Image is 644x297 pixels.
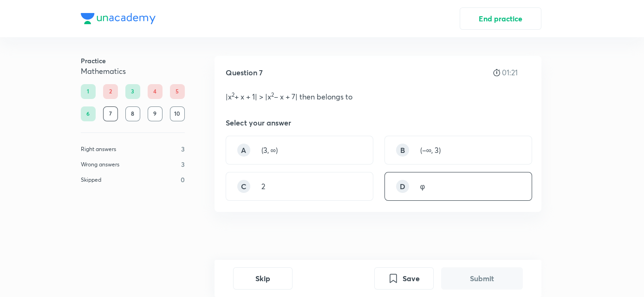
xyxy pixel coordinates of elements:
button: Submit [441,267,523,290]
p: Skipped [81,176,101,184]
div: D [396,180,409,193]
div: 10 [170,106,185,121]
p: 3 [181,159,185,169]
div: 3 [125,84,140,99]
img: Company Logo [81,13,156,24]
h5: Question 7 [226,67,263,78]
div: B [396,144,409,157]
button: End practice [460,7,541,30]
div: 5 [170,84,185,99]
p: φ [420,181,425,192]
button: Save [374,267,434,290]
div: A [237,144,250,157]
p: 2 [261,181,265,192]
div: 1 [81,84,96,99]
h6: Practice [81,56,185,66]
img: stopwatch icon [493,69,500,76]
div: 7 [103,106,118,121]
div: 6 [81,106,96,121]
div: 4 [148,84,163,99]
p: 3 [181,144,185,154]
h5: Mathematics [81,66,185,77]
p: (–∞, 3) [420,145,441,156]
p: 0 [181,175,185,185]
button: Skip [233,267,293,290]
p: |x + x + 1| > |x – x + 7| then belongs to [226,91,530,102]
h5: Select your answer [226,117,291,128]
div: 9 [148,106,163,121]
p: Wrong answers [81,160,119,169]
p: Right answers [81,145,116,153]
div: C [237,180,250,193]
sup: 2 [232,91,234,98]
sup: 2 [271,91,274,98]
p: (3, ∞) [261,145,278,156]
div: 01:21 [493,68,530,77]
div: 8 [125,106,140,121]
div: 2 [103,84,118,99]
